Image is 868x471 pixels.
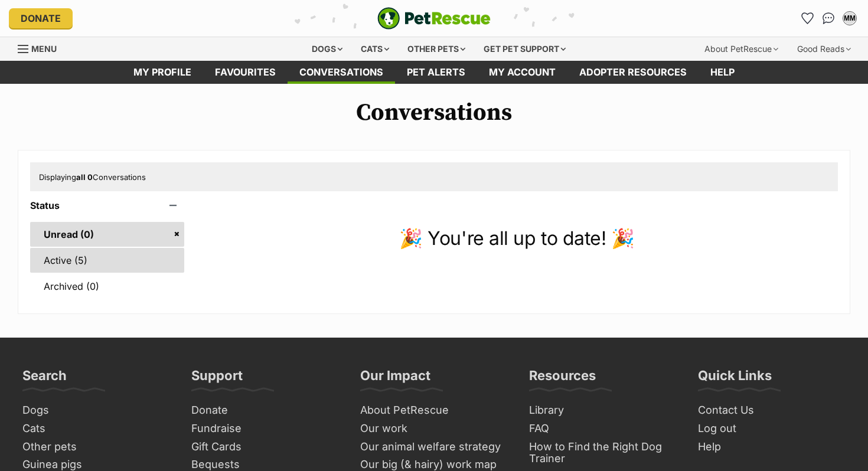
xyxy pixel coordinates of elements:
a: Unread (0) [30,222,184,247]
a: conversations [288,61,395,84]
a: How to Find the Right Dog Trainer [524,438,681,468]
a: FAQ [524,420,681,438]
h3: Support [191,367,243,391]
div: Other pets [399,37,474,61]
div: Dogs [304,37,351,61]
span: Menu [31,44,57,54]
a: Cats [18,420,175,438]
a: Conversations [819,9,838,28]
div: About PetRescue [696,37,787,61]
a: Donate [187,401,344,420]
a: Help [699,61,746,84]
header: Status [30,200,184,211]
a: Adopter resources [567,61,699,84]
span: Displaying Conversations [39,172,146,182]
img: chat-41dd97257d64d25036548639549fe6c8038ab92f7586957e7f3b1b290dea8141.svg [823,12,835,24]
h3: Our Impact [360,367,430,391]
a: PetRescue [377,7,491,30]
a: Contact Us [693,401,850,420]
a: My account [477,61,567,84]
div: Cats [353,37,397,61]
h3: Resources [529,367,596,391]
div: Good Reads [789,37,859,61]
h3: Quick Links [698,367,772,391]
a: Library [524,401,681,420]
a: Gift Cards [187,438,344,456]
strong: all 0 [76,172,93,182]
button: My account [840,9,859,28]
a: Our work [355,420,513,438]
a: Dogs [18,401,175,420]
p: 🎉 You're all up to date! 🎉 [196,224,838,253]
a: About PetRescue [355,401,513,420]
a: Pet alerts [395,61,477,84]
img: logo-e224e6f780fb5917bec1dbf3a21bbac754714ae5b6737aabdf751b685950b380.svg [377,7,491,30]
ul: Account quick links [798,9,859,28]
a: Menu [18,37,65,58]
a: Fundraise [187,420,344,438]
a: Favourites [798,9,817,28]
div: Get pet support [475,37,574,61]
a: Favourites [203,61,288,84]
a: Log out [693,420,850,438]
a: Archived (0) [30,274,184,299]
a: My profile [122,61,203,84]
a: Active (5) [30,248,184,273]
a: Other pets [18,438,175,456]
h3: Search [22,367,67,391]
a: Donate [9,8,73,28]
a: Help [693,438,850,456]
div: MM [844,12,856,24]
a: Our animal welfare strategy [355,438,513,456]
